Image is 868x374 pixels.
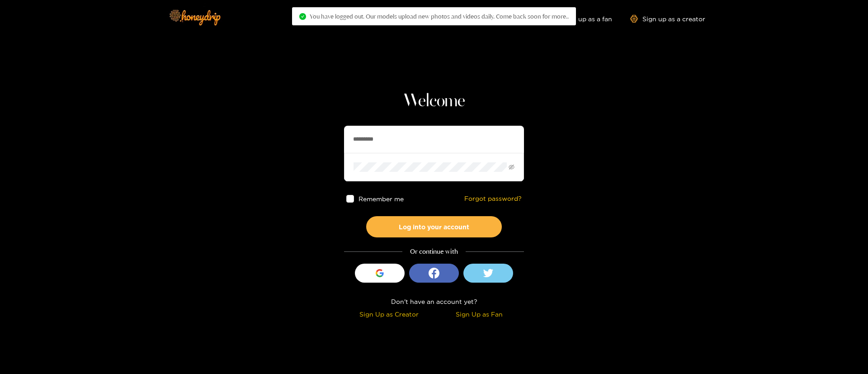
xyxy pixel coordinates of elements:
div: Sign Up as Fan [436,309,522,319]
span: eye-invisible [509,164,514,170]
a: Forgot password? [464,195,522,203]
span: You have logged out. Our models upload new photos and videos daily. Come back soon for more.. [310,13,569,20]
div: Don't have an account yet? [344,296,524,307]
button: Log into your account [366,216,502,237]
h1: Welcome [344,90,524,112]
div: Or continue with [344,246,524,257]
span: Remember me [359,195,404,202]
span: check-circle [299,13,306,20]
a: Sign up as a fan [550,15,612,23]
div: Sign Up as Creator [346,309,432,319]
a: Sign up as a creator [630,15,705,23]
